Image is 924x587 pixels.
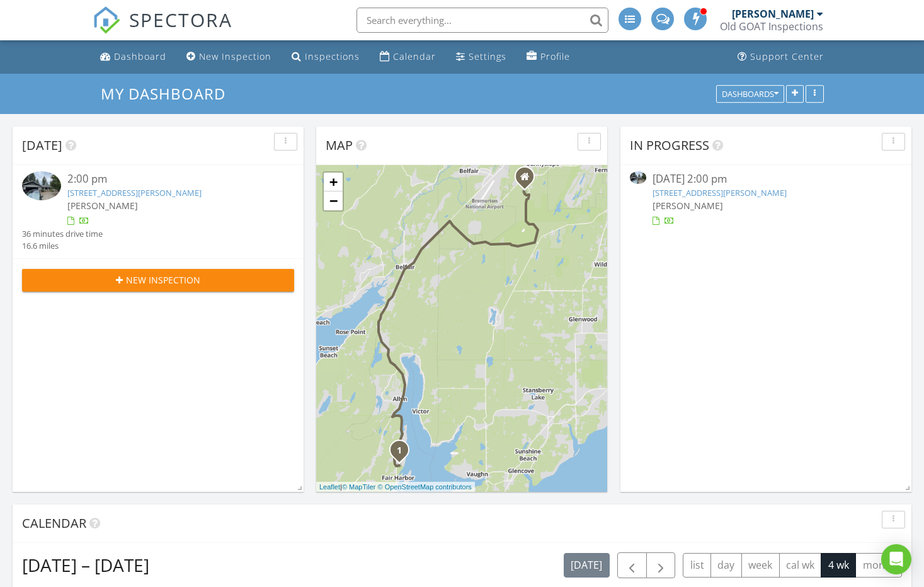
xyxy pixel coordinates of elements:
[181,45,277,69] a: New Inspection
[397,447,402,455] i: 1
[324,173,343,191] a: Zoom in
[716,85,784,103] button: Dashboards
[95,45,171,69] a: Dashboard
[393,50,436,62] div: Calendar
[821,553,856,578] button: 4 wk
[750,50,824,62] div: Support Center
[710,553,742,578] button: day
[630,171,646,183] img: 9366966%2Fcover_photos%2FAwm0bxqVtLBTWdQ8RxU1%2Fsmall.9366966-1756328001382
[22,515,86,532] span: Calendar
[316,482,475,493] div: |
[653,200,723,212] span: [PERSON_NAME]
[741,553,780,578] button: week
[22,171,294,252] a: 2:00 pm [STREET_ADDRESS][PERSON_NAME] [PERSON_NAME] 36 minutes drive time 16.6 miles
[630,171,902,227] a: [DATE] 2:00 pm [STREET_ADDRESS][PERSON_NAME] [PERSON_NAME]
[22,269,294,292] button: New Inspection
[630,137,709,154] span: In Progress
[319,483,340,491] a: Leaflet
[356,8,608,33] input: Search everything...
[653,171,879,187] div: [DATE] 2:00 pm
[199,50,271,62] div: New Inspection
[522,45,575,69] a: Profile
[101,83,236,104] a: My Dashboard
[375,45,441,69] a: Calendar
[855,553,902,578] button: month
[732,8,814,20] div: [PERSON_NAME]
[324,191,343,210] a: Zoom out
[326,137,353,154] span: Map
[683,553,711,578] button: list
[22,228,103,240] div: 36 minutes drive time
[93,17,232,43] a: SPECTORA
[67,200,138,212] span: [PERSON_NAME]
[779,553,822,578] button: cal wk
[540,50,570,62] div: Profile
[451,45,511,69] a: Settings
[469,50,506,62] div: Settings
[67,187,202,198] a: [STREET_ADDRESS][PERSON_NAME]
[720,20,823,33] div: Old GOAT Inspections
[342,483,376,491] a: © MapTiler
[126,273,200,287] span: New Inspection
[722,89,779,98] div: Dashboards
[305,50,360,62] div: Inspections
[881,544,911,574] div: Open Intercom Messenger
[129,6,232,33] span: SPECTORA
[733,45,829,69] a: Support Center
[22,240,103,252] div: 16.6 miles
[399,450,407,457] div: 131 E Detroit Dr, Grapeview, WA 98524
[22,552,149,578] h2: [DATE] – [DATE]
[653,187,787,198] a: [STREET_ADDRESS][PERSON_NAME]
[564,553,610,578] button: [DATE]
[525,176,532,184] div: 6481 Crossing Pl SW, Port Orchard WA 98367
[67,171,271,187] div: 2:00 pm
[22,171,61,200] img: 9366966%2Fcover_photos%2FAwm0bxqVtLBTWdQ8RxU1%2Fsmall.9366966-1756328001382
[287,45,365,69] a: Inspections
[378,483,472,491] a: © OpenStreetMap contributors
[114,50,166,62] div: Dashboard
[617,552,647,578] button: Previous
[22,137,62,154] span: [DATE]
[93,6,120,34] img: The Best Home Inspection Software - Spectora
[646,552,676,578] button: Next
